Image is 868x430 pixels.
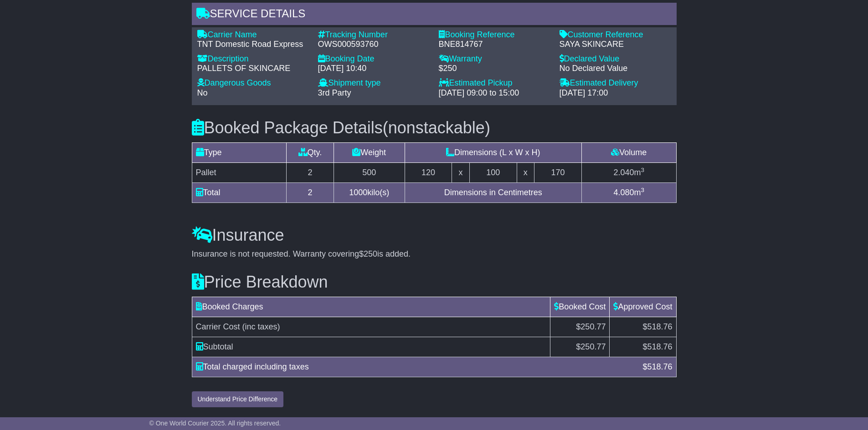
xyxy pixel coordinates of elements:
td: 170 [534,162,582,182]
td: Approved Cost [610,297,676,317]
td: x [452,162,470,182]
td: m [581,162,676,182]
div: [DATE] 10:40 [318,64,430,74]
div: Booking Reference [439,30,550,40]
td: Type [192,142,287,162]
td: Dimensions in Centimetres [405,182,581,202]
div: Estimated Pickup [439,78,550,88]
div: [DATE] 09:00 to 15:00 [439,88,550,98]
td: $ [610,337,676,357]
span: (inc taxes) [242,322,280,331]
h3: Insurance [192,226,677,244]
td: 2 [287,162,334,182]
span: 4.080 [613,188,634,197]
div: $250 [439,64,550,74]
div: Shipment type [318,78,430,88]
td: Volume [581,142,676,162]
td: kilo(s) [334,182,405,202]
div: Booking Date [318,54,430,64]
td: Weight [334,142,405,162]
h3: Booked Package Details [192,119,677,137]
span: No [197,88,208,97]
span: $250.77 [576,322,606,331]
td: 100 [469,162,517,182]
span: © One World Courier 2025. All rights reserved. [149,420,281,427]
button: Understand Price Difference [192,391,284,407]
div: Carrier Name [197,30,309,40]
td: Dimensions (L x W x H) [405,142,581,162]
td: Total [192,182,287,202]
div: No Declared Value [560,64,671,74]
td: m [581,182,676,202]
td: $ [550,337,610,357]
div: $ [638,361,677,373]
span: 2.040 [613,168,634,177]
div: [DATE] 17:00 [560,88,671,98]
div: OWS000593760 [318,40,430,50]
div: Warranty [439,54,550,64]
div: Service Details [192,3,677,27]
sup: 3 [641,167,644,173]
td: 500 [334,162,405,182]
div: Declared Value [560,54,671,64]
span: $518.76 [642,322,672,331]
span: (nonstackable) [383,118,490,137]
div: Dangerous Goods [197,78,309,88]
td: 2 [287,182,334,202]
span: 518.76 [647,342,672,351]
span: Carrier Cost [196,322,240,331]
td: Booked Cost [550,297,610,317]
div: Description [197,54,309,64]
td: 120 [405,162,452,182]
sup: 3 [641,187,644,193]
div: Insurance is not requested. Warranty covering is added. [192,249,677,259]
div: Tracking Number [318,30,430,40]
div: Customer Reference [560,30,671,40]
span: 250.77 [580,342,606,351]
span: 1000 [349,188,367,197]
span: $250 [359,249,377,258]
div: SAYA SKINCARE [560,40,671,50]
td: Pallet [192,162,287,182]
td: x [517,162,534,182]
td: Booked Charges [192,297,550,317]
div: TNT Domestic Road Express [197,40,309,50]
div: PALLETS OF SKINCARE [197,64,309,74]
span: 3rd Party [318,88,351,97]
div: Total charged including taxes [191,361,638,373]
span: 518.76 [647,362,672,371]
div: BNE814767 [439,40,550,50]
div: Estimated Delivery [560,78,671,88]
h3: Price Breakdown [192,273,677,291]
td: Qty. [287,142,334,162]
td: Subtotal [192,337,550,357]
